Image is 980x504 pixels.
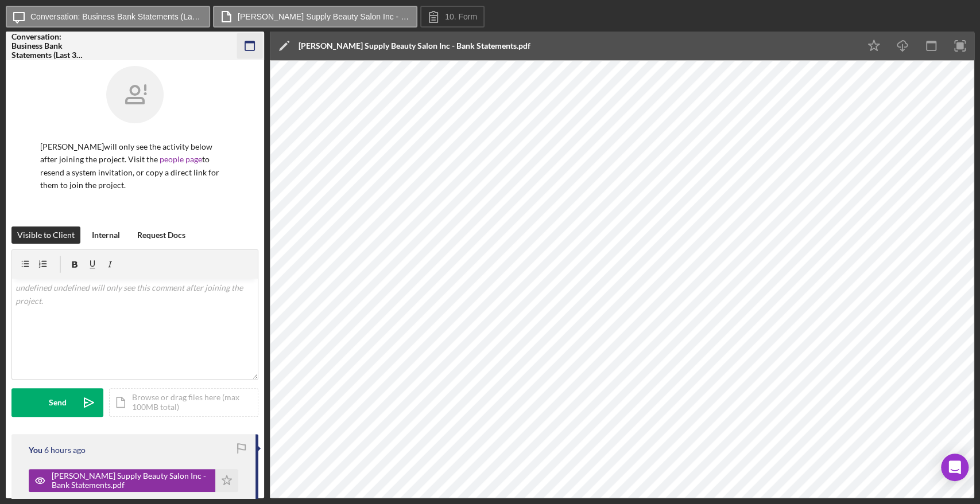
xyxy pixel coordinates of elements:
[137,226,185,244] div: Request Docs
[29,469,238,492] button: [PERSON_NAME] Supply Beauty Salon Inc - Bank Statements.pdf
[92,226,120,244] div: Internal
[86,226,126,244] button: Internal
[29,446,42,455] div: You
[17,226,75,244] div: Visible to Client
[40,140,230,192] p: [PERSON_NAME] will only see the activity below after joining the project. Visit the to resend a s...
[11,32,92,60] div: Conversation: Business Bank Statements (Last 3 Months) ([PERSON_NAME])
[49,388,67,417] div: Send
[941,454,969,481] div: Open Intercom Messenger
[6,6,210,28] button: Conversation: Business Bank Statements (Last 3 Months) ([PERSON_NAME])
[213,6,417,28] button: [PERSON_NAME] Supply Beauty Salon Inc - Bank Statements.pdf
[238,12,410,21] label: [PERSON_NAME] Supply Beauty Salon Inc - Bank Statements.pdf
[30,12,203,21] label: Conversation: Business Bank Statements (Last 3 Months) ([PERSON_NAME])
[44,446,86,455] time: 2025-09-23 15:29
[420,6,485,28] button: 10. Form
[160,154,202,164] a: people page
[52,471,210,490] div: [PERSON_NAME] Supply Beauty Salon Inc - Bank Statements.pdf
[11,226,80,244] button: Visible to Client
[11,388,103,417] button: Send
[299,41,530,50] div: [PERSON_NAME] Supply Beauty Salon Inc - Bank Statements.pdf
[131,226,191,244] button: Request Docs
[445,12,477,21] label: 10. Form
